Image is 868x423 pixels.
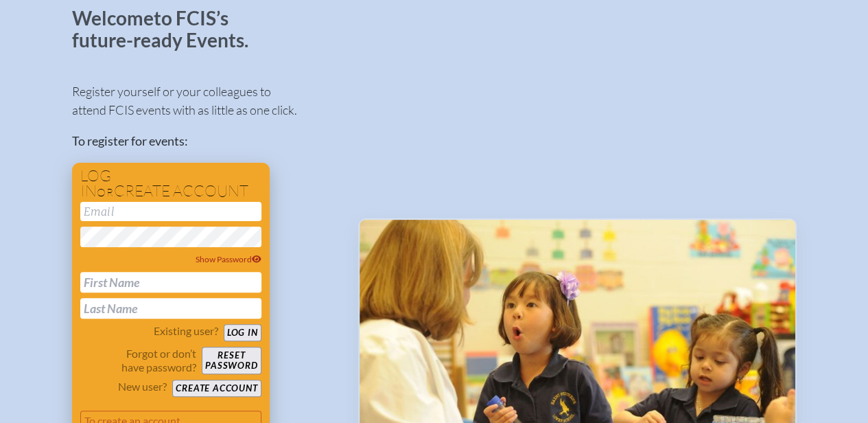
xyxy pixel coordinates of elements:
[80,347,197,374] p: Forgot or don’t have password?
[72,82,336,119] p: Register yourself or your colleagues to attend FCIS events with as little as one click.
[97,185,114,199] span: or
[80,298,261,319] input: Last Name
[80,272,261,293] input: First Name
[154,324,218,338] p: Existing user?
[80,202,261,221] input: Email
[118,380,167,393] p: New user?
[80,168,261,199] h1: Log in create account
[202,347,261,374] button: Resetpassword
[72,132,336,150] p: To register for events:
[172,380,261,397] button: Create account
[224,324,261,341] button: Log in
[72,8,264,51] p: Welcome to FCIS’s future-ready Events.
[196,254,261,264] span: Show Password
